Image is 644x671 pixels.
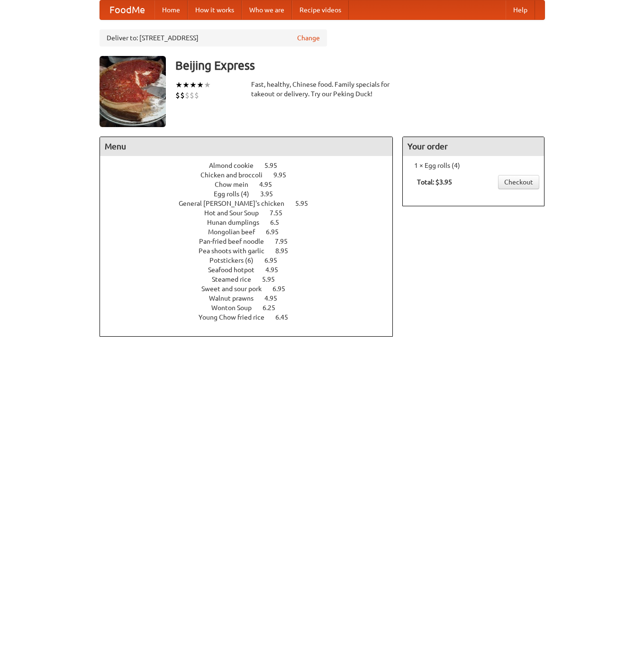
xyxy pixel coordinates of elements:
[100,29,327,46] div: Deliver to: [STREET_ADDRESS]
[154,0,188,19] a: Home
[242,0,292,19] a: Who we are
[295,200,317,207] span: 5.95
[201,285,303,293] a: Sweet and sour pork 6.95
[297,33,320,43] a: Change
[180,90,185,101] li: $
[212,276,292,283] a: Steamed rice 5.95
[275,238,297,245] span: 7.95
[199,238,305,245] a: Pan-fried beef noodle 7.95
[264,162,287,169] span: 5.95
[207,219,297,226] a: Hunan dumplings 6.5
[215,181,258,188] span: Chow mein
[199,313,306,321] a: Young Chow fried rice 6.45
[204,80,211,90] li: ★
[190,80,197,90] li: ★
[215,181,290,188] a: Chow mein 4.95
[204,209,300,217] a: Hot and Sour Soup 7.55
[403,137,544,156] h4: Your order
[292,0,349,19] a: Recipe videos
[208,266,264,274] span: Seafood hotpot
[262,276,284,283] span: 5.95
[251,80,393,99] div: Fast, healthy, Chinese food. Family specials for takeout or delivery. Try our Peking Duck!
[266,228,288,236] span: 6.95
[209,257,295,264] a: Potstickers (6) 6.95
[417,178,452,186] b: Total: $3.95
[214,190,290,198] a: Egg rolls (4) 3.95
[207,219,269,226] span: Hunan dumplings
[212,276,261,283] span: Steamed rice
[209,162,295,169] a: Almond cookie 5.95
[175,90,180,101] li: $
[275,313,298,321] span: 6.45
[194,90,199,101] li: $
[100,0,154,19] a: FoodMe
[272,285,295,293] span: 6.95
[498,175,539,189] a: Checkout
[270,219,289,226] span: 6.5
[179,200,326,207] a: General [PERSON_NAME]'s chicken 5.95
[264,294,287,302] span: 4.95
[100,56,166,127] img: angular.jpg
[188,0,242,19] a: How it works
[209,294,295,302] a: Walnut prawns 4.95
[265,266,288,274] span: 4.95
[100,137,393,156] h4: Menu
[200,171,272,179] span: Chicken and broccoli
[200,171,304,179] a: Chicken and broccoli 9.95
[175,56,545,75] h3: Beijing Express
[211,304,261,312] span: Wonton Soup
[259,181,281,188] span: 4.95
[208,228,296,236] a: Mongolian beef 6.95
[199,238,273,245] span: Pan-fried beef noodle
[179,200,294,207] span: General [PERSON_NAME]'s chicken
[273,171,296,179] span: 9.95
[185,90,190,101] li: $
[260,190,282,198] span: 3.95
[209,257,263,264] span: Potstickers (6)
[264,257,287,264] span: 6.95
[209,162,263,169] span: Almond cookie
[190,90,194,101] li: $
[408,161,539,170] li: 1 × Egg rolls (4)
[214,190,259,198] span: Egg rolls (4)
[208,228,264,236] span: Mongolian beef
[175,80,182,90] li: ★
[263,304,285,312] span: 6.25
[199,313,274,321] span: Young Chow fried rice
[208,266,296,274] a: Seafood hotpot 4.95
[201,285,271,293] span: Sweet and sour pork
[204,209,268,217] span: Hot and Sour Soup
[197,80,204,90] li: ★
[506,0,535,19] a: Help
[211,304,293,312] a: Wonton Soup 6.25
[199,247,306,255] a: Pea shoots with garlic 8.95
[209,294,263,302] span: Walnut prawns
[199,247,274,255] span: Pea shoots with garlic
[275,247,298,255] span: 8.95
[270,209,292,217] span: 7.55
[182,80,190,90] li: ★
